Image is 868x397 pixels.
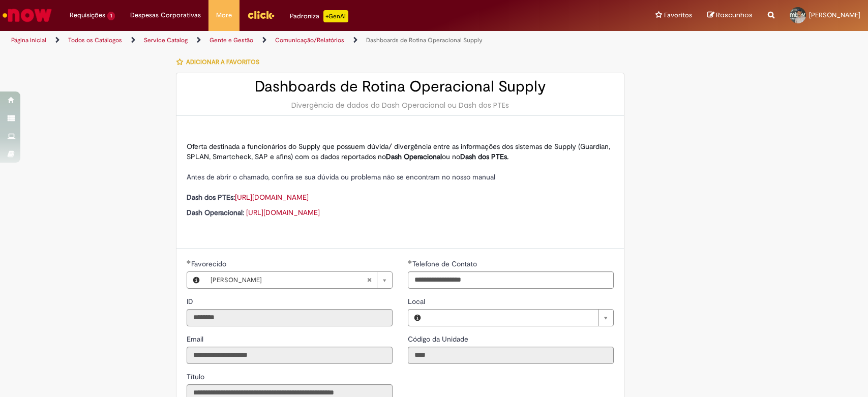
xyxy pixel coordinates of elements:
[211,272,367,288] span: [PERSON_NAME]
[107,12,115,20] span: 1
[290,10,348,22] div: Padroniza
[8,31,571,50] ul: Trilhas de página
[408,347,614,364] input: Código da Unidade
[187,78,614,95] h2: Dashboards de Rotina Operacional Supply
[187,334,205,344] label: Somente leitura - Email
[205,272,392,288] a: [PERSON_NAME]Limpar campo Favorecido
[176,51,265,73] button: Adicionar a Favoritos
[144,36,188,44] a: Service Catalog
[187,193,235,202] strong: Dash dos PTEs:
[664,10,692,20] span: Favoritos
[323,10,348,22] p: +GenAi
[187,296,195,307] label: Somente leitura - ID
[707,11,753,20] a: Rascunhos
[187,208,244,217] strong: Dash Operacional:
[209,36,253,44] a: Gente e Gestão
[187,372,206,382] label: Somente leitura - Título
[275,36,344,44] a: Comunicação/Relatórios
[130,10,201,20] span: Despesas Corporativas
[386,152,442,161] strong: Dash Operacional
[216,10,232,20] span: More
[187,100,614,110] div: Divergência de dados do Dash Operacional ou Dash dos PTEs
[809,11,860,19] span: [PERSON_NAME]
[408,271,614,289] input: Telefone de Contato
[716,10,753,20] span: Rascunhos
[191,259,228,268] span: Favorecido, Thalysson De Oliveira Silva
[187,172,495,181] span: Antes de abrir o chamado, confira se sua dúvida ou problema não se encontram no nosso manual
[412,259,479,268] span: Telefone de Contato
[187,297,195,306] span: Somente leitura - ID
[460,152,508,161] strong: Dash dos PTEs.
[408,334,470,344] span: Somente leitura - Código da Unidade
[187,272,205,288] button: Favorecido, Visualizar este registro Thalysson De Oliveira Silva
[187,309,393,326] input: ID
[408,297,427,306] span: Local
[247,7,275,22] img: click_logo_yellow_360x200.png
[187,372,206,381] span: Somente leitura - Título
[235,193,309,202] a: [URL][DOMAIN_NAME]
[187,260,191,264] span: Obrigatório Preenchido
[246,208,320,217] a: [URL][DOMAIN_NAME]
[366,36,483,44] a: Dashboards de Rotina Operacional Supply
[186,58,259,66] span: Adicionar a Favoritos
[70,10,105,20] span: Requisições
[408,260,412,264] span: Obrigatório Preenchido
[68,36,122,44] a: Todos os Catálogos
[408,310,427,326] button: Local, Visualizar este registro
[11,36,46,44] a: Página inicial
[187,334,205,344] span: Somente leitura - Email
[408,334,470,344] label: Somente leitura - Código da Unidade
[362,272,377,288] abbr: Limpar campo Favorecido
[427,310,613,326] a: Limpar campo Local
[187,347,393,364] input: Email
[187,142,610,161] span: Oferta destinada a funcionários do Supply que possuem dúvida/ divergência entre as informações do...
[1,5,53,25] img: ServiceNow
